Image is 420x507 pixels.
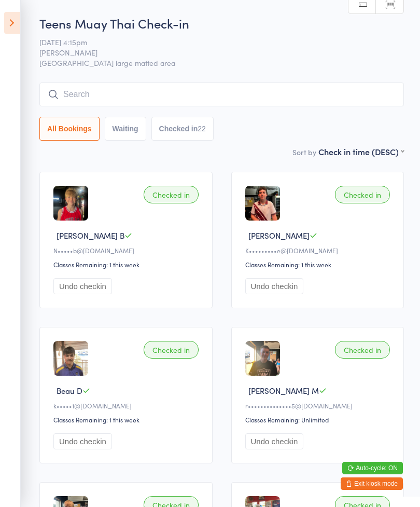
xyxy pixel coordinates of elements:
div: Checked in [144,341,199,359]
span: [PERSON_NAME] M [248,385,319,396]
label: Sort by [292,147,316,157]
div: 22 [198,125,206,133]
button: Exit kiosk mode [341,477,403,490]
img: image1756361866.png [53,341,88,376]
span: [PERSON_NAME] B [57,230,124,241]
div: Classes Remaining: 1 this week [53,415,202,424]
img: image1719380033.png [53,186,88,221]
div: Classes Remaining: 1 this week [245,260,394,269]
div: k•••••1@[DOMAIN_NAME] [53,401,202,410]
span: Beau D [57,385,82,396]
div: Checked in [335,341,390,359]
span: [PERSON_NAME] [248,230,310,241]
button: Auto-cycle: ON [342,462,403,474]
span: [GEOGRAPHIC_DATA] large matted area [39,58,404,68]
input: Search [39,83,404,106]
div: Checked in [144,186,199,203]
div: K•••••••••e@[DOMAIN_NAME] [245,246,394,255]
span: [DATE] 4:15pm [39,37,388,47]
div: r••••••••••••••5@[DOMAIN_NAME] [245,401,394,410]
button: Undo checkin [53,278,112,294]
span: [PERSON_NAME] [39,47,388,58]
button: Undo checkin [245,433,304,449]
button: Undo checkin [245,278,304,294]
img: image1747296618.png [245,186,280,221]
div: Classes Remaining: 1 this week [53,260,202,269]
button: Checked in22 [151,117,214,141]
div: Classes Remaining: Unlimited [245,415,394,424]
div: N•••••b@[DOMAIN_NAME] [53,246,202,255]
div: Check in time (DESC) [318,146,404,157]
img: image1697776884.png [245,341,280,376]
button: Waiting [105,117,146,141]
h2: Teens Muay Thai Check-in [39,15,404,32]
div: Checked in [335,186,390,203]
button: Undo checkin [53,433,112,449]
button: All Bookings [39,117,100,141]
